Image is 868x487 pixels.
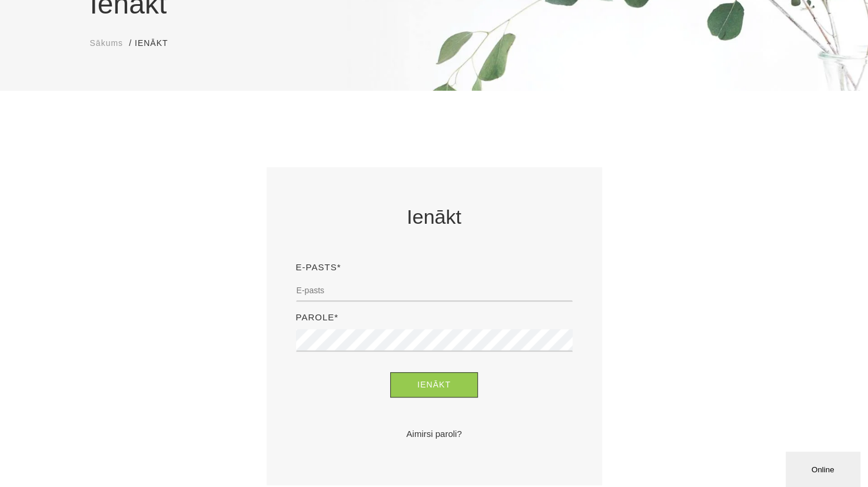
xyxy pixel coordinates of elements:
[90,38,124,48] span: Sākums
[90,37,124,49] a: Sākums
[296,279,573,302] input: E-pasts
[296,260,341,274] label: E-pasts*
[296,203,573,231] h2: Ienākt
[786,449,862,487] iframe: chat widget
[135,37,179,49] li: Ienākt
[390,372,478,397] button: Ienākt
[296,427,573,441] a: Aimirsi paroli?
[296,310,339,324] label: Parole*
